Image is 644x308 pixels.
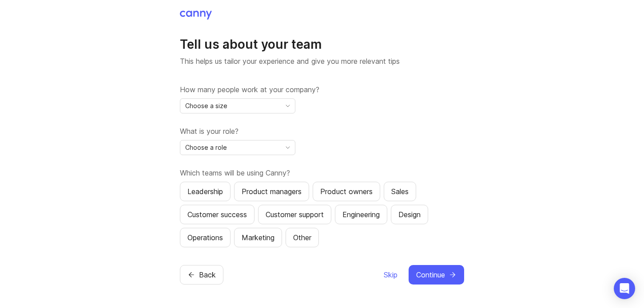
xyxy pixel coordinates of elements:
img: Canny Home [180,11,212,19]
div: Other [293,232,311,243]
button: Product owners [313,182,380,201]
label: How many people work at your company? [180,84,464,95]
button: Engineering [335,205,387,224]
button: Continue [409,265,464,285]
div: toggle menu [180,98,295,113]
div: Design [398,209,421,220]
div: Open Intercom Messenger [614,278,635,299]
div: Leadership [187,186,223,197]
div: Sales [391,186,409,197]
button: Other [286,228,319,247]
button: Marketing [234,228,282,247]
div: Customer support [266,209,324,220]
button: Customer support [258,205,331,224]
label: What is your role? [180,126,464,136]
button: Back [180,265,223,285]
div: Engineering [342,209,380,220]
span: Skip [384,269,398,280]
div: toggle menu [180,140,295,155]
div: Customer success [187,209,247,220]
div: Operations [187,232,223,243]
button: Leadership [180,182,231,201]
button: Design [391,205,428,224]
div: Product managers [242,186,302,197]
button: Customer success [180,205,254,224]
button: Skip [383,265,398,285]
button: Product managers [234,182,309,201]
h1: Tell us about your team [180,36,464,52]
p: This helps us tailor your experience and give you more relevant tips [180,56,464,66]
button: Sales [384,182,416,201]
span: Choose a role [185,143,227,152]
div: Marketing [242,232,274,243]
div: Product owners [320,186,373,197]
span: Choose a size [185,101,227,111]
svg: toggle icon [281,144,295,151]
span: Back [199,269,216,280]
label: Which teams will be using Canny? [180,168,464,178]
span: Continue [416,269,445,280]
button: Operations [180,228,231,247]
svg: toggle icon [281,102,295,109]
